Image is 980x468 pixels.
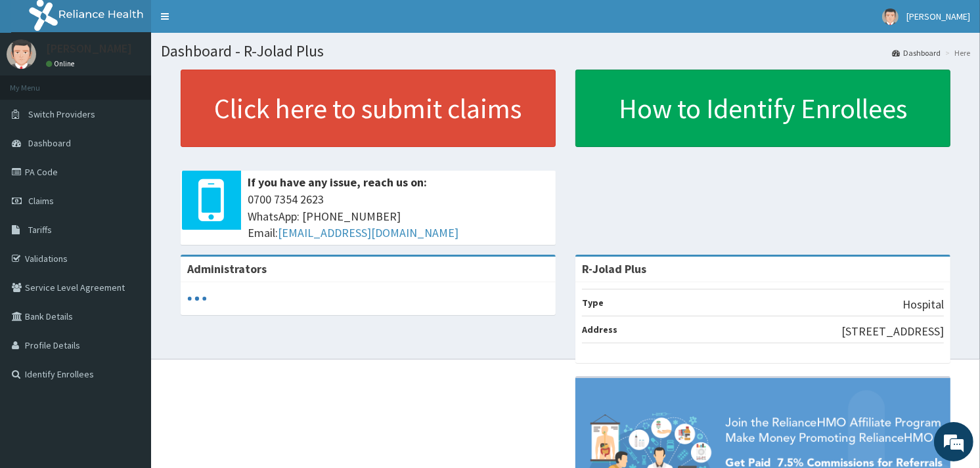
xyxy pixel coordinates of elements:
b: Address [582,324,617,335]
img: User Image [7,39,36,69]
span: [PERSON_NAME] [906,11,970,22]
span: Tariffs [28,224,52,236]
svg: audio-loading [187,289,207,308]
p: Hospital [902,296,944,313]
a: Online [46,59,78,68]
p: [STREET_ADDRESS] [841,323,944,340]
a: Click here to submit claims [181,70,556,147]
p: [PERSON_NAME] [46,43,132,54]
span: Claims [28,195,54,207]
b: Administrators [187,261,267,276]
span: Switch Providers [28,108,95,120]
strong: R-Jolad Plus [582,261,646,276]
a: How to Identify Enrollees [575,70,950,147]
a: [EMAIL_ADDRESS][DOMAIN_NAME] [278,225,458,240]
h1: Dashboard - R-Jolad Plus [161,43,970,60]
li: Here [942,47,970,58]
span: Dashboard [28,137,71,149]
b: Type [582,297,604,308]
a: Dashboard [892,47,941,58]
b: If you have any issue, reach us on: [248,175,427,190]
img: User Image [882,9,899,25]
span: 0700 7354 2623 WhatsApp: [PHONE_NUMBER] Email: [248,191,549,242]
